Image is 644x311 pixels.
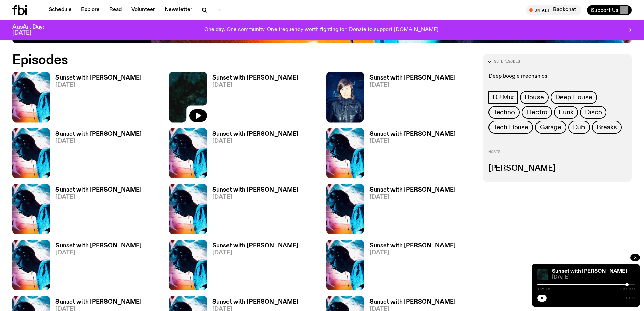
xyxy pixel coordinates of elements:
h2: Episodes [12,54,423,66]
span: [DATE] [212,138,299,144]
a: Sunset with [PERSON_NAME][DATE] [207,131,299,178]
span: [DATE] [55,82,142,88]
a: Sunset with [PERSON_NAME][DATE] [50,243,142,290]
img: Simon Caldwell stands side on, looking downwards. He has headphones on. Behind him is a brightly ... [326,240,364,290]
a: Sunset with [PERSON_NAME][DATE] [50,131,142,178]
a: Explore [77,5,104,15]
a: Sunset with [PERSON_NAME][DATE] [364,243,456,290]
a: Sunset with [PERSON_NAME][DATE] [207,243,299,290]
span: Dub [573,124,585,131]
a: Breaks [592,121,622,134]
span: [DATE] [212,82,299,88]
h3: Sunset with [PERSON_NAME] [369,243,456,249]
a: DJ Mix [488,91,518,104]
h3: Sunset with [PERSON_NAME] [55,243,142,249]
h3: Sunset with [PERSON_NAME] [369,131,456,137]
img: Simon Caldwell stands side on, looking downwards. He has headphones on. Behind him is a brightly ... [326,128,364,178]
a: Deep House [551,91,597,104]
h3: AusArt Day: [DATE] [12,24,55,36]
span: DJ Mix [493,94,514,101]
span: [DATE] [55,194,142,200]
h3: Sunset with [PERSON_NAME] [55,75,142,81]
a: Sunset with [PERSON_NAME][DATE] [364,131,456,178]
span: [DATE] [55,250,142,256]
span: [DATE] [212,250,299,256]
span: Electro [526,109,548,116]
span: Breaks [597,124,617,131]
img: Simon Caldwell stands side on, looking downwards. He has headphones on. Behind him is a brightly ... [12,240,50,290]
span: [DATE] [369,250,456,256]
span: House [525,94,544,101]
span: Deep House [555,94,592,101]
h3: Sunset with [PERSON_NAME] [212,187,299,193]
button: On AirBackchat [526,5,581,15]
a: Newsletter [161,5,196,15]
a: House [520,91,549,104]
h3: Sunset with [PERSON_NAME] [55,131,142,137]
a: Sunset with [PERSON_NAME][DATE] [50,75,142,122]
a: Techno [488,106,520,119]
span: 93 episodes [494,60,520,63]
button: Support Us [587,5,632,15]
h3: [PERSON_NAME] [488,165,626,172]
img: Simon Caldwell stands side on, looking downwards. He has headphones on. Behind him is a brightly ... [169,128,207,178]
a: Sunset with [PERSON_NAME][DATE] [207,187,299,234]
span: Garage [540,124,562,131]
a: Sunset with [PERSON_NAME][DATE] [364,75,456,122]
h3: Sunset with [PERSON_NAME] [55,187,142,193]
img: Simon Caldwell stands side on, looking downwards. He has headphones on. Behind him is a brightly ... [12,184,50,234]
img: Simon Caldwell stands side on, looking downwards. He has headphones on. Behind him is a brightly ... [12,72,50,122]
h3: Sunset with [PERSON_NAME] [212,131,299,137]
a: Garage [535,121,566,134]
h2: Hosts [488,150,626,158]
span: [DATE] [369,138,456,144]
p: Deep boogie mechanics. [488,73,626,80]
span: [DATE] [212,194,299,200]
img: Simon Caldwell stands side on, looking downwards. He has headphones on. Behind him is a brightly ... [169,240,207,290]
h3: Sunset with [PERSON_NAME] [212,299,299,305]
span: Funk [559,109,573,116]
a: Volunteer [127,5,159,15]
span: Tech House [493,124,528,131]
a: Electro [522,106,552,119]
p: One day. One community. One frequency worth fighting for. Donate to support [DOMAIN_NAME]. [204,27,440,33]
img: Simon Caldwell stands side on, looking downwards. He has headphones on. Behind him is a brightly ... [12,128,50,178]
a: Sunset with [PERSON_NAME][DATE] [50,187,142,234]
h3: Sunset with [PERSON_NAME] [212,75,299,81]
span: Techno [493,109,515,116]
a: Dub [568,121,590,134]
a: Read [105,5,126,15]
span: [DATE] [552,275,635,280]
img: Simon Caldwell stands side on, looking downwards. He has headphones on. Behind him is a brightly ... [326,184,364,234]
span: [DATE] [369,82,456,88]
a: Tech House [488,121,533,134]
span: Disco [585,109,602,116]
a: Schedule [45,5,76,15]
h3: Sunset with [PERSON_NAME] [212,243,299,249]
span: 2:00:00 [620,287,635,291]
span: [DATE] [369,194,456,200]
h3: Sunset with [PERSON_NAME] [55,299,142,305]
span: 1:50:49 [537,287,551,291]
h3: Sunset with [PERSON_NAME] [369,75,456,81]
a: Sunset with [PERSON_NAME] [552,269,627,274]
span: [DATE] [55,138,142,144]
a: Sunset with [PERSON_NAME][DATE] [364,187,456,234]
span: Support Us [591,7,618,13]
img: Simon Caldwell stands side on, looking downwards. He has headphones on. Behind him is a brightly ... [169,184,207,234]
a: Disco [580,106,606,119]
h3: Sunset with [PERSON_NAME] [369,299,456,305]
h3: Sunset with [PERSON_NAME] [369,187,456,193]
a: Funk [554,106,578,119]
a: Sunset with [PERSON_NAME][DATE] [207,75,299,122]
